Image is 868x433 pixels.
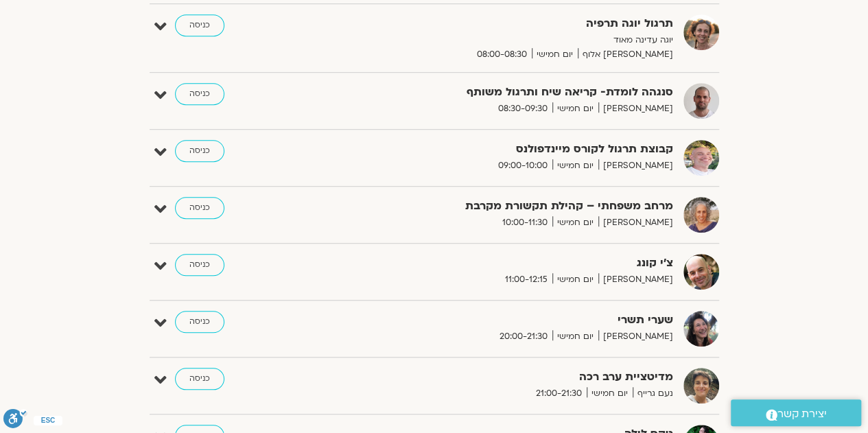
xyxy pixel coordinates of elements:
span: נעם גרייף [633,386,673,401]
a: כניסה [175,197,224,219]
span: [PERSON_NAME] [598,272,673,287]
span: 08:00-08:30 [472,47,532,62]
strong: צ'י קונג [337,254,673,272]
span: יצירת קשר [777,405,827,423]
span: 11:00-12:15 [500,272,552,287]
span: יום חמישי [587,386,633,401]
strong: קבוצת תרגול לקורס מיינדפולנס [337,140,673,159]
a: כניסה [175,83,224,105]
a: יצירת קשר [731,399,861,426]
span: יום חמישי [552,215,598,230]
strong: מדיטציית ערב רכה [337,368,673,386]
span: 20:00-21:30 [495,329,552,344]
span: יום חמישי [532,47,578,62]
a: כניסה [175,140,224,162]
strong: מרחב משפחתי – קהילת תקשורת מקרבת [337,197,673,215]
span: 21:00-21:30 [531,386,587,401]
strong: שערי תשרי [337,311,673,329]
span: יום חמישי [552,159,598,173]
span: [PERSON_NAME] [598,329,673,344]
span: 10:00-11:30 [497,215,552,230]
span: [PERSON_NAME] [598,215,673,230]
a: כניסה [175,311,224,333]
span: [PERSON_NAME] [598,102,673,116]
strong: תרגול יוגה תרפיה [337,14,673,33]
a: כניסה [175,368,224,390]
span: [PERSON_NAME] [598,159,673,173]
strong: סנגהה לומדת- קריאה שיח ותרגול משותף [337,83,673,102]
a: כניסה [175,14,224,36]
span: יום חמישי [552,102,598,116]
p: יוגה עדינה מאוד [337,33,673,47]
span: 08:30-09:30 [493,102,552,116]
a: כניסה [175,254,224,276]
span: יום חמישי [552,329,598,344]
span: יום חמישי [552,272,598,287]
span: 09:00-10:00 [493,159,552,173]
span: [PERSON_NAME] אלוף [578,47,673,62]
